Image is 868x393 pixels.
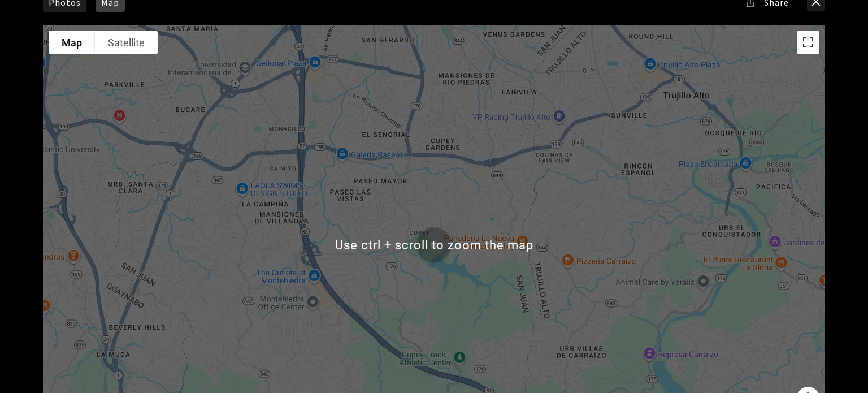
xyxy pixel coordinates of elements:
div: button [411,222,457,267]
button: Show street map [49,31,95,54]
button: Show satellite imagery [95,31,158,54]
button: Toggle fullscreen view [797,31,819,54]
